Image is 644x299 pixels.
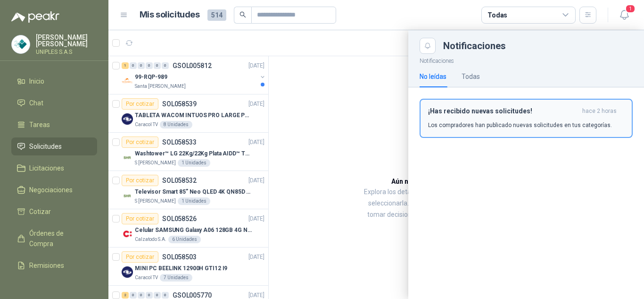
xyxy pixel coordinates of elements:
[29,163,64,173] span: Licitaciones
[11,116,97,134] a: Tareas
[29,228,88,249] span: Órdenes de Compra
[625,4,636,13] span: 1
[420,38,436,54] button: Close
[11,181,97,199] a: Negociaciones
[487,10,507,20] div: Todas
[582,107,617,115] span: hace 2 horas
[420,71,446,82] div: No leídas
[12,35,30,53] img: Company Logo
[11,94,97,112] a: Chat
[29,120,50,130] span: Tareas
[239,11,246,18] span: search
[428,107,578,115] h3: ¡Has recibido nuevas solicitudes!
[29,185,73,195] span: Negociaciones
[462,71,480,82] div: Todas
[29,76,44,86] span: Inicio
[11,159,97,177] a: Licitaciones
[443,41,633,51] div: Notificaciones
[36,34,97,47] p: [PERSON_NAME] [PERSON_NAME]
[29,260,64,271] span: Remisiones
[29,206,51,217] span: Cotizar
[420,99,633,138] button: ¡Has recibido nuevas solicitudes!hace 2 horas Los compradores han publicado nuevas solicitudes en...
[207,9,226,21] span: 514
[140,8,200,22] h1: Mis solicitudes
[408,54,644,66] p: Notificaciones
[29,98,43,108] span: Chat
[11,72,97,90] a: Inicio
[428,121,612,129] p: Los compradores han publicado nuevas solicitudes en tus categorías.
[616,7,633,24] button: 1
[11,11,59,23] img: Logo peakr
[11,224,97,253] a: Órdenes de Compra
[11,256,97,274] a: Remisiones
[11,203,97,221] a: Cotizar
[29,141,62,152] span: Solicitudes
[11,137,97,155] a: Solicitudes
[36,49,97,55] p: UNIPLES S.A.S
